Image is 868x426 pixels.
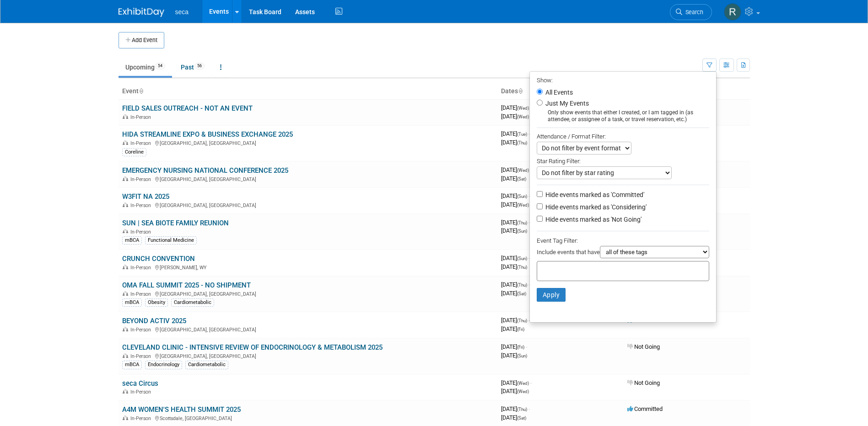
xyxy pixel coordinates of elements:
span: seca [175,8,189,16]
img: In-Person Event [123,291,128,296]
span: (Wed) [517,202,529,208]
span: (Sun) [517,256,527,261]
div: Cardiometabolic [185,361,228,369]
span: [DATE] [501,405,530,412]
img: In-Person Event [123,114,128,119]
span: In-Person [130,415,154,421]
a: SUN | SEA BIOTE FAMILY REUNION [122,219,229,227]
th: Event [119,84,497,99]
span: [DATE] [501,379,532,386]
span: [DATE] [501,263,527,270]
span: In-Person [130,202,154,208]
div: Only show events that either I created, or I am tagged in (as attendee, or assignee of a task, or... [537,109,709,123]
div: Include events that have [537,246,709,261]
label: Hide events marked as 'Considering' [544,202,647,212]
span: - [528,192,530,199]
img: In-Person Event [123,265,128,269]
div: [GEOGRAPHIC_DATA], [GEOGRAPHIC_DATA] [122,352,494,359]
a: Past56 [174,59,211,76]
div: mBCA [122,361,142,369]
span: In-Person [130,140,154,146]
span: - [528,130,530,137]
span: [DATE] [501,219,530,226]
span: [DATE] [501,175,526,182]
div: Endocrinology [145,361,182,369]
span: [DATE] [501,130,530,137]
div: [GEOGRAPHIC_DATA], [GEOGRAPHIC_DATA] [122,201,494,208]
a: Upcoming54 [119,59,172,76]
span: (Thu) [517,407,527,412]
img: In-Person Event [123,202,128,207]
span: [DATE] [501,290,526,297]
span: [DATE] [501,255,530,261]
img: In-Person Event [123,415,128,420]
img: Rachel Jordan [724,3,741,21]
span: (Wed) [517,389,529,394]
span: (Fri) [517,345,524,350]
a: FIELD SALES OUTREACH - NOT AN EVENT [122,104,253,112]
span: [DATE] [501,388,529,394]
button: Add Event [119,32,164,48]
span: - [528,281,530,288]
div: Attendance / Format Filter: [537,131,709,142]
span: [DATE] [501,325,524,332]
span: Search [682,9,703,16]
a: BEYOND ACTIV 2025 [122,317,186,325]
label: Hide events marked as 'Committed' [544,190,644,199]
span: In-Person [130,265,154,271]
span: (Sun) [517,194,527,199]
div: [GEOGRAPHIC_DATA], [GEOGRAPHIC_DATA] [122,139,494,146]
div: Cardiometabolic [171,298,214,307]
img: In-Person Event [123,176,128,181]
label: Just My Events [544,99,589,108]
div: Obesity [145,298,168,307]
span: (Thu) [517,220,527,225]
span: - [528,219,530,226]
a: Search [670,4,712,20]
div: mBCA [122,298,142,307]
div: Functional Medicine [145,236,197,245]
span: - [528,405,530,412]
a: CRUNCH CONVENTION [122,255,195,263]
img: In-Person Event [123,229,128,234]
span: (Wed) [517,114,529,119]
th: Dates [497,84,624,99]
img: In-Person Event [123,353,128,358]
span: Not Going [627,343,660,350]
span: [DATE] [501,343,527,350]
span: In-Person [130,389,154,395]
div: Star Rating Filter: [537,154,709,166]
span: (Sat) [517,415,526,421]
span: (Thu) [517,140,527,145]
img: In-Person Event [123,140,128,145]
span: (Sat) [517,176,526,181]
span: [DATE] [501,317,530,324]
a: EMERGENCY NURSING NATIONAL CONFERENCE 2025 [122,166,288,175]
a: seca Circus [122,379,158,388]
span: - [528,255,530,261]
span: [DATE] [501,227,527,234]
img: ExhibitDay [119,8,164,17]
span: (Sun) [517,353,527,358]
a: OMA FALL SUMMIT 2025 - NO SHIPMENT [122,281,251,289]
span: Committed [627,405,663,412]
span: [DATE] [501,281,530,288]
span: (Sun) [517,229,527,234]
span: In-Person [130,176,154,182]
span: [DATE] [501,414,526,421]
label: Hide events marked as 'Not Going' [544,215,642,224]
span: In-Person [130,291,154,297]
span: [DATE] [501,192,530,199]
div: Event Tag Filter: [537,235,709,246]
span: (Wed) [517,381,529,386]
span: (Thu) [517,265,527,270]
span: Not Going [627,379,660,386]
a: W3FIT NA 2025 [122,192,169,201]
a: Sort by Start Date [518,87,523,95]
div: Scottsdale, [GEOGRAPHIC_DATA] [122,414,494,421]
button: Apply [537,288,566,302]
span: (Sat) [517,291,526,296]
span: In-Person [130,327,154,333]
span: In-Person [130,114,154,120]
a: HIDA STREAMLINE EXPO & BUSINESS EXCHANGE 2025 [122,130,293,138]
